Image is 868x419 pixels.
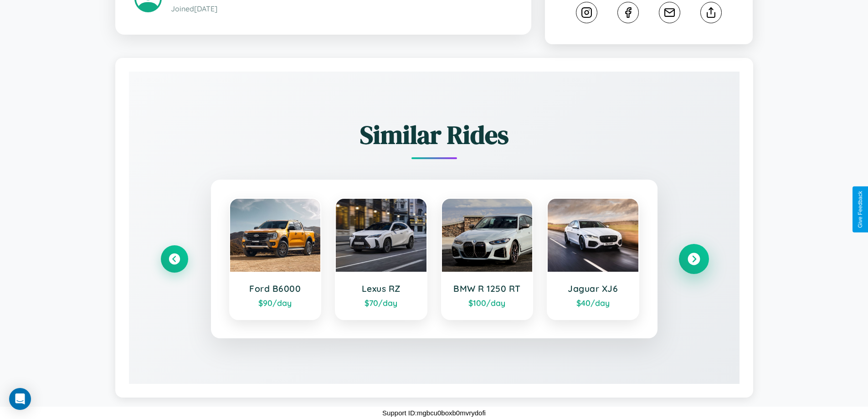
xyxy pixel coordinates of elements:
h3: BMW R 1250 RT [451,283,524,294]
a: BMW R 1250 RT$100/day [441,198,534,320]
a: Ford B6000$90/day [229,198,322,320]
div: Open Intercom Messenger [9,388,31,410]
h3: Ford B6000 [239,283,312,294]
h3: Jaguar XJ6 [557,283,629,294]
h3: Lexus RZ [345,283,417,294]
div: $ 100 /day [451,298,524,308]
div: $ 70 /day [345,298,417,308]
div: $ 40 /day [557,298,629,308]
div: $ 90 /day [239,298,312,308]
h2: Similar Rides [161,117,708,152]
a: Jaguar XJ6$40/day [547,198,639,320]
a: Lexus RZ$70/day [335,198,427,320]
p: Joined [DATE] [171,2,512,16]
p: Support ID: mgbcu0boxb0mvrydofi [382,407,486,419]
div: Give Feedback [857,191,863,228]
